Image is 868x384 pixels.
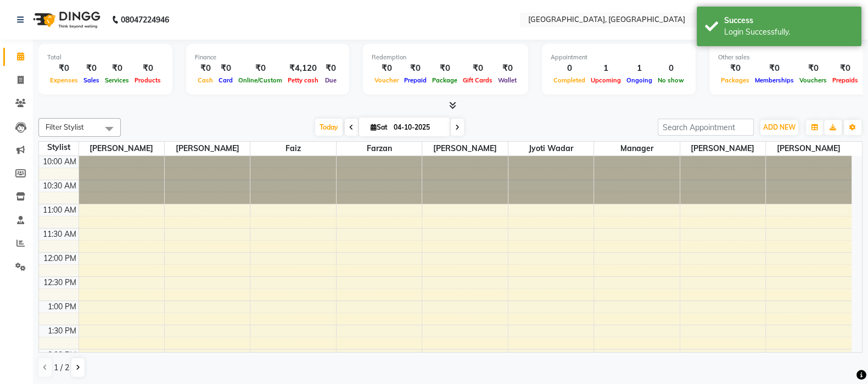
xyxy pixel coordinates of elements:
[551,76,588,84] span: Completed
[797,76,830,84] span: Vouchers
[460,62,495,75] div: ₹0
[132,62,164,75] div: ₹0
[724,26,853,38] div: Login Successfully.
[658,119,754,136] input: Search Appointment
[47,62,81,75] div: ₹0
[46,325,79,337] div: 1:30 PM
[28,4,103,35] img: logo
[422,142,507,155] span: [PERSON_NAME]
[551,53,687,62] div: Appointment
[766,142,852,155] span: [PERSON_NAME]
[102,76,132,84] span: Services
[680,142,765,155] span: [PERSON_NAME]
[551,62,588,75] div: 0
[46,301,79,313] div: 1:00 PM
[368,123,390,131] span: Sat
[132,76,164,84] span: Products
[216,76,236,84] span: Card
[195,76,216,84] span: Cash
[588,62,624,75] div: 1
[655,76,687,84] span: No show
[508,142,593,155] span: Jyoti wadar
[760,120,798,135] button: ADD NEW
[195,53,340,62] div: Finance
[401,62,429,75] div: ₹0
[121,4,169,35] b: 08047224946
[102,62,132,75] div: ₹0
[372,62,401,75] div: ₹0
[285,62,321,75] div: ₹4,120
[81,62,102,75] div: ₹0
[372,76,401,84] span: Voucher
[41,253,79,264] div: 12:00 PM
[46,123,84,131] span: Filter Stylist
[165,142,250,155] span: [PERSON_NAME]
[195,62,216,75] div: ₹0
[41,180,79,192] div: 10:30 AM
[372,53,519,62] div: Redemption
[429,62,460,75] div: ₹0
[624,76,655,84] span: Ongoing
[54,362,69,374] span: 1 / 2
[429,76,460,84] span: Package
[81,76,102,84] span: Sales
[401,76,429,84] span: Prepaid
[46,349,79,361] div: 2:00 PM
[752,76,797,84] span: Memberships
[41,156,79,168] div: 10:00 AM
[830,62,861,75] div: ₹0
[460,76,495,84] span: Gift Cards
[236,62,285,75] div: ₹0
[47,53,164,62] div: Total
[216,62,236,75] div: ₹0
[752,62,797,75] div: ₹0
[495,76,519,84] span: Wallet
[830,76,861,84] span: Prepaids
[285,76,321,84] span: Petty cash
[797,62,830,75] div: ₹0
[655,62,687,75] div: 0
[41,229,79,240] div: 11:30 AM
[718,62,752,75] div: ₹0
[718,76,752,84] span: Packages
[588,76,624,84] span: Upcoming
[79,142,164,155] span: [PERSON_NAME]
[594,142,679,155] span: Manager
[47,76,81,84] span: Expenses
[495,62,519,75] div: ₹0
[315,119,343,136] span: Today
[41,204,79,216] div: 11:00 AM
[236,76,285,84] span: Online/Custom
[724,15,853,26] div: Success
[624,62,655,75] div: 1
[321,62,340,75] div: ₹0
[41,277,79,288] div: 12:30 PM
[250,142,335,155] span: Faiz
[322,76,339,84] span: Due
[337,142,422,155] span: Farzan
[390,119,445,136] input: 2025-10-04
[39,142,79,153] div: Stylist
[763,123,796,131] span: ADD NEW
